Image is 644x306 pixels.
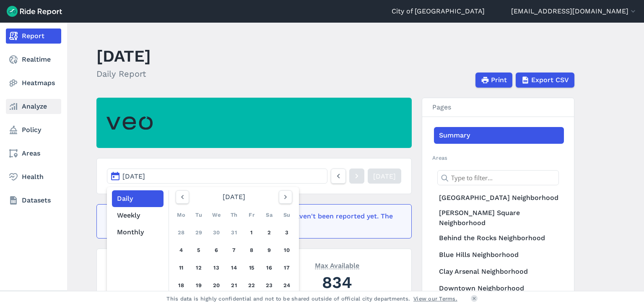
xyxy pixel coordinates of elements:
h2: Daily Report [96,67,151,80]
a: 4 [174,244,188,257]
a: 28 [174,226,188,239]
a: 19 [192,279,205,292]
h2: Areas [432,154,564,162]
button: [DATE] [107,169,327,184]
a: 14 [227,261,241,275]
a: Realtime [6,52,61,67]
a: 30 [210,226,223,239]
a: City of [GEOGRAPHIC_DATA] [392,6,485,16]
a: 21 [227,279,241,292]
button: Monthly [112,224,164,241]
button: Export CSV [516,73,574,88]
div: Mo [174,208,188,222]
a: 5 [192,244,205,257]
a: 9 [262,244,276,257]
a: 18 [174,279,188,292]
button: Daily [112,190,164,207]
a: Policy [6,122,61,137]
a: 29 [192,226,205,239]
a: [PERSON_NAME] Square Neighborhood [434,206,564,230]
a: 7 [227,244,241,257]
h3: Pages [422,98,574,117]
a: Downtown Neighborhood [434,280,564,297]
a: 16 [262,261,276,275]
a: 31 [227,226,241,239]
span: Export CSV [531,75,569,85]
div: [DATE] [172,190,296,204]
img: Ride Report [7,6,62,17]
h1: [DATE] [96,44,151,67]
button: [EMAIL_ADDRESS][DOMAIN_NAME] [511,6,637,16]
a: 23 [262,279,276,292]
a: Report [6,29,61,44]
a: 15 [245,261,258,275]
a: Summary [434,127,564,144]
a: Health [6,169,61,184]
a: Areas [6,146,61,161]
a: 2 [262,226,276,239]
span: Max Available [315,261,359,269]
a: 3 [280,226,293,239]
a: 10 [280,244,293,257]
a: Heatmaps [6,75,61,91]
button: Weekly [112,207,164,224]
a: [DATE] [368,169,401,184]
a: View our Terms. [413,295,457,303]
a: 8 [245,244,258,257]
img: Veo [106,112,153,135]
div: Su [280,208,293,222]
a: 24 [280,279,293,292]
a: Blue Hills Neighborhood [434,246,564,263]
div: Fr [245,208,258,222]
div: Tu [192,208,205,222]
a: 1 [245,226,258,239]
a: 22 [245,279,258,292]
a: Behind the Rocks Neighborhood [434,230,564,246]
a: Clay Arsenal Neighborhood [434,263,564,280]
a: [GEOGRAPHIC_DATA] Neighborhood [434,189,564,206]
span: [DATE] [122,172,145,180]
span: Print [491,75,507,85]
a: Datasets [6,193,61,208]
a: 17 [280,261,293,275]
button: Print [475,73,512,88]
a: 13 [210,261,223,275]
a: 11 [174,261,188,275]
div: We [210,208,223,222]
a: 20 [210,279,223,292]
a: 6 [210,244,223,257]
div: Th [227,208,241,222]
input: Type to filter... [437,170,559,185]
div: 834 [273,271,401,294]
div: Sa [262,208,276,222]
a: Analyze [6,99,61,114]
a: 12 [192,261,205,275]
